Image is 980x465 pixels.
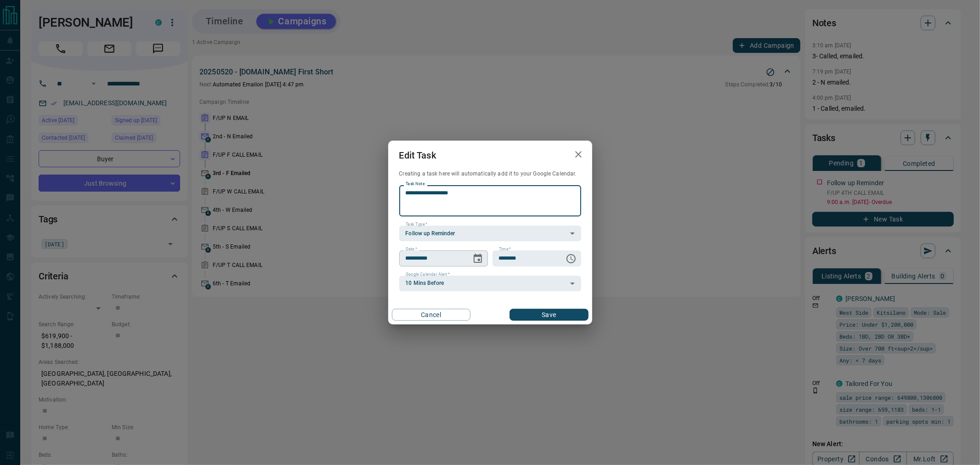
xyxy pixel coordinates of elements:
[469,250,487,268] button: Choose date, selected date is Sep 12, 2025
[562,250,580,268] button: Choose time, selected time is 9:00 AM
[406,221,427,227] label: Task Type
[499,246,511,252] label: Time
[510,309,588,321] button: Save
[406,272,450,278] label: Google Calendar Alert
[392,309,470,321] button: Cancel
[399,170,581,178] p: Creating a task here will automatically add it to your Google Calendar.
[399,226,581,241] div: Follow up Reminder
[399,276,581,291] div: 10 Mins Before
[388,141,447,170] h2: Edit Task
[406,181,425,187] label: Task Note
[406,246,417,252] label: Date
